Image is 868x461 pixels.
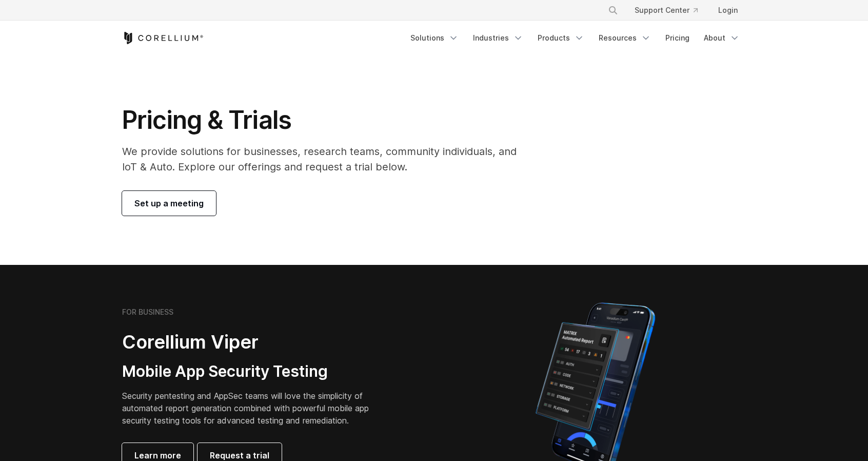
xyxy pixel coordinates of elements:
span: Set up a meeting [134,197,204,209]
a: Corellium Home [122,32,204,44]
a: Solutions [404,29,465,47]
h3: Mobile App Security Testing [122,362,385,381]
a: About [698,29,746,47]
h2: Corellium Viper [122,331,385,354]
div: Navigation Menu [596,1,746,20]
a: Set up a meeting [122,191,216,216]
button: Search [604,1,622,20]
a: Pricing [659,29,696,47]
a: Products [531,29,590,47]
a: Login [710,1,746,20]
a: Support Center [626,1,706,20]
p: Security pentesting and AppSec teams will love the simplicity of automated report generation comb... [122,390,385,427]
h1: Pricing & Trials [122,105,531,136]
a: Industries [467,29,529,47]
p: We provide solutions for businesses, research teams, community individuals, and IoT & Auto. Explo... [122,144,531,175]
a: Resources [593,29,657,47]
h6: FOR BUSINESS [122,308,173,317]
div: Navigation Menu [404,29,746,47]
